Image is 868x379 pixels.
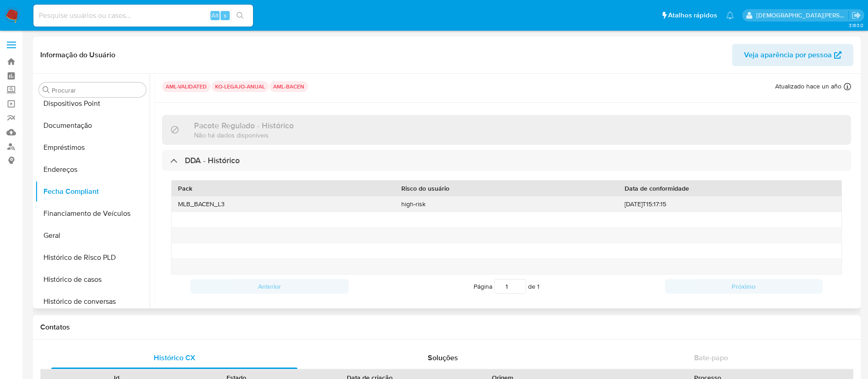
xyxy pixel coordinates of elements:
h1: Informação do Usuário [40,50,115,60]
button: Histórico de casos [35,269,150,291]
button: Histórico de Risco PLD [35,247,150,269]
a: Sair [852,11,861,20]
button: Empréstimos [35,137,150,159]
span: Alt [211,11,219,20]
button: search-icon [231,9,249,22]
button: Fecha Compliant [35,181,150,203]
button: Procurar [43,86,50,93]
h1: Contatos [40,323,853,332]
button: Financiamento de Veículos [35,203,150,225]
button: Veja aparência por pessoa [732,44,853,66]
button: Endereços [35,159,150,181]
button: Documentação [35,115,150,137]
span: Histórico CX [154,352,195,363]
span: s [224,11,226,20]
p: thais.asantos@mercadolivre.com [756,11,849,20]
span: Bate-papo [694,352,728,363]
input: Procurar [52,86,142,94]
span: Veja aparência por pessoa [744,44,832,66]
button: Dispositivos Point [35,93,150,115]
input: Pesquise usuários ou casos... [33,10,253,22]
a: Notificações [726,11,734,19]
button: Histórico de conversas [35,291,150,313]
button: Geral [35,225,150,247]
span: Atalhos rápidos [668,11,717,20]
span: Soluções [428,352,458,363]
